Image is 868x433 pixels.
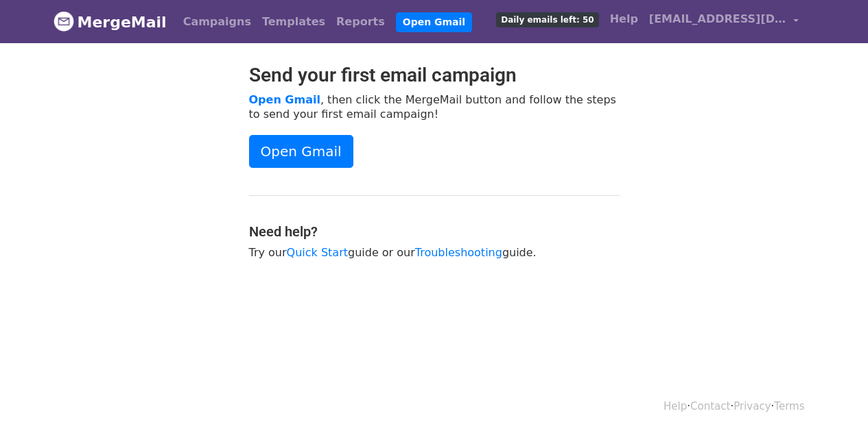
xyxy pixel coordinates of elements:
a: Daily emails left: 50 [491,5,604,33]
a: Open Gmail [396,12,472,32]
p: Try our guide or our guide. [249,245,620,260]
p: , then click the MergeMail button and follow the steps to send your first email campaign! [249,92,620,121]
a: Open Gmail [249,93,320,106]
a: Help [664,400,687,412]
a: Reports [331,8,390,36]
a: MergeMail [54,8,167,36]
a: [EMAIL_ADDRESS][DOMAIN_NAME] [644,5,804,38]
span: Daily emails left: 50 [496,12,598,27]
h2: Send your first email campaign [249,64,620,87]
span: [EMAIL_ADDRESS][DOMAIN_NAME] [649,11,786,27]
img: MergeMail logo [54,11,74,32]
a: Templates [257,8,331,36]
a: Terms [774,400,804,412]
a: Open Gmail [249,135,353,168]
a: Campaigns [178,8,257,36]
h4: Need help? [249,223,620,240]
a: Quick Start [287,246,348,259]
a: Troubleshooting [415,246,502,259]
a: Privacy [734,400,771,412]
a: Help [605,5,644,33]
a: Contact [690,400,730,412]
